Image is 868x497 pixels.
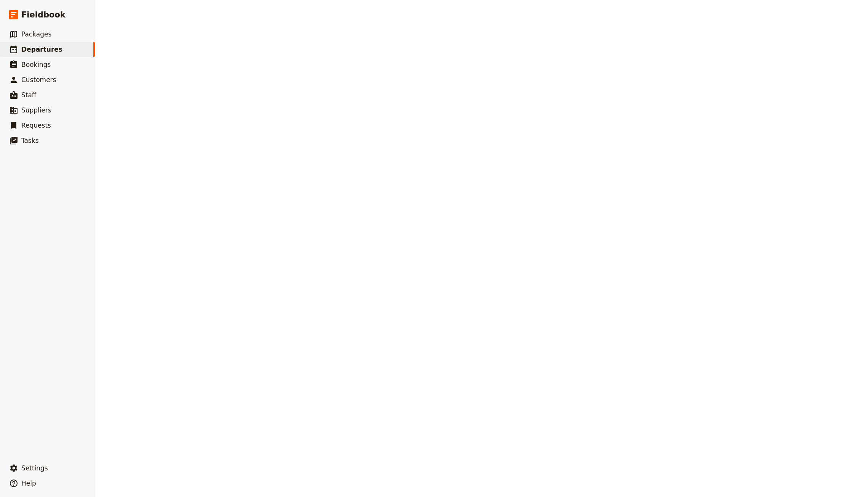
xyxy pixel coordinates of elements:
[21,122,51,129] span: Requests
[21,464,48,472] span: Settings
[21,106,51,114] span: Suppliers
[21,9,65,21] span: Fieldbook
[21,30,51,38] span: Packages
[21,480,36,487] span: Help
[21,46,62,53] span: Departures
[21,76,56,84] span: Customers
[21,137,39,144] span: Tasks
[21,91,37,99] span: Staff
[21,61,51,68] span: Bookings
